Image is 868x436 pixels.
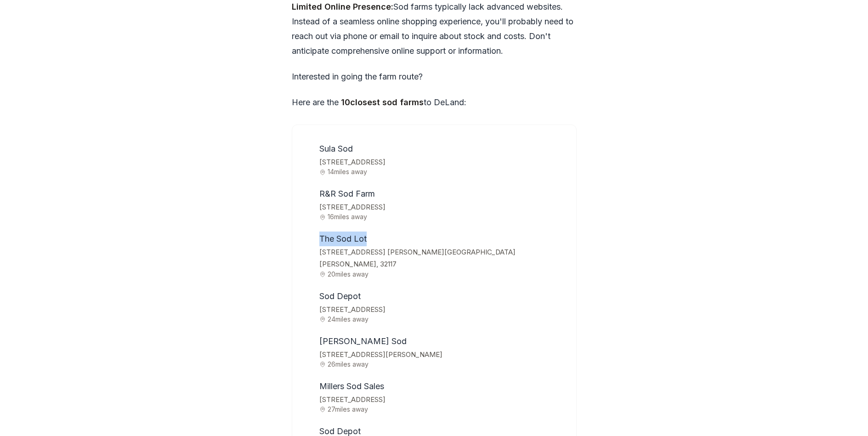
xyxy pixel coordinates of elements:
span: R&R Sod Farm [319,189,375,198]
span: [STREET_ADDRESS] [PERSON_NAME][GEOGRAPHIC_DATA][PERSON_NAME], 32117 [319,246,565,271]
span: [STREET_ADDRESS] [319,156,565,169]
span: Sod Depot [319,426,361,436]
span: [STREET_ADDRESS][PERSON_NAME] [319,349,565,361]
span: 20 miles away [319,271,565,277]
span: 14 miles away [319,168,565,175]
strong: Limited Online Presence: [292,2,393,11]
span: Millers Sod Sales [319,381,384,391]
span: Sula Sod [319,144,353,153]
span: 27 miles away [319,406,565,413]
span: 24 miles away [319,316,565,323]
span: The Sod Lot [319,234,367,243]
span: [STREET_ADDRESS] [319,201,565,214]
span: 16 miles away [319,213,565,220]
p: Interested in going the farm route? [292,69,577,84]
span: [PERSON_NAME] Sod [319,336,407,346]
strong: 10 closest sod farms [341,97,424,107]
span: 26 miles away [319,361,565,368]
span: [STREET_ADDRESS] [319,304,565,316]
span: [STREET_ADDRESS] [319,394,565,406]
span: Sod Depot [319,291,361,301]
